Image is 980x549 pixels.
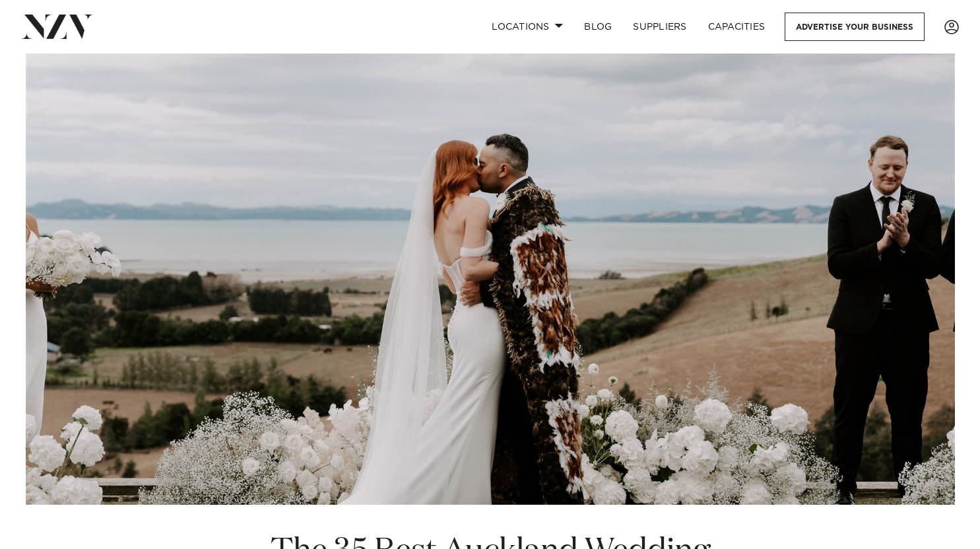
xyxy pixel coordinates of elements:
a: Capacities [698,13,776,41]
img: nzv-logo.png [21,15,93,38]
a: SUPPLIERS [622,13,697,41]
a: BLOG [573,13,622,41]
a: Advertise your business [785,13,925,41]
img: The 35 Best Auckland Wedding Venues [26,54,955,505]
a: Locations [481,13,573,41]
